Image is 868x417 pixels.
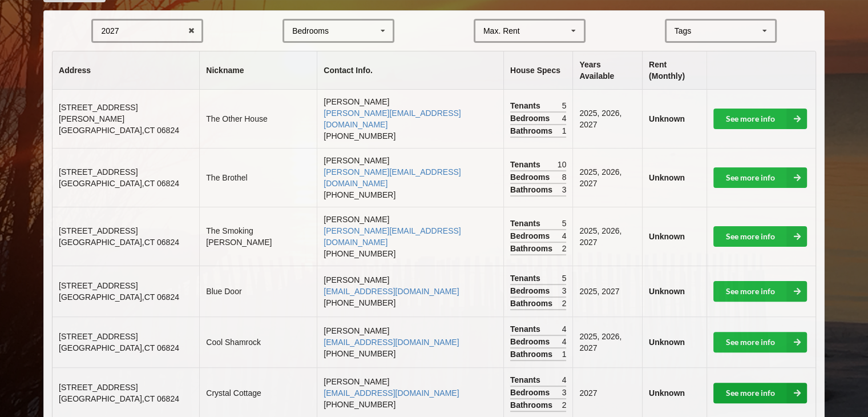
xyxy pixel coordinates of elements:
[562,374,567,386] span: 4
[483,27,520,35] div: Max. Rent
[562,348,567,360] span: 1
[572,51,642,90] th: Years Available
[649,338,685,347] b: Unknown
[572,316,642,367] td: 2025, 2026, 2027
[292,27,329,35] div: Bedrooms
[642,51,706,90] th: Rent (Monthly)
[572,148,642,207] td: 2025, 2026, 2027
[59,238,179,247] span: [GEOGRAPHIC_DATA] , CT 06824
[562,336,567,347] span: 4
[510,100,543,111] span: Tenants
[317,316,503,367] td: [PERSON_NAME] [PHONE_NUMBER]
[562,113,567,124] span: 4
[510,298,555,309] span: Bathrooms
[317,148,503,207] td: [PERSON_NAME] [PHONE_NUMBER]
[324,109,461,129] a: [PERSON_NAME][EMAIL_ADDRESS][DOMAIN_NAME]
[572,207,642,266] td: 2025, 2026, 2027
[562,125,567,137] span: 1
[324,226,461,247] a: [PERSON_NAME][EMAIL_ADDRESS][DOMAIN_NAME]
[59,292,179,302] span: [GEOGRAPHIC_DATA] , CT 06824
[59,226,138,235] span: [STREET_ADDRESS]
[558,159,567,170] span: 10
[59,126,179,135] span: [GEOGRAPHIC_DATA] , CT 06824
[317,266,503,316] td: [PERSON_NAME] [PHONE_NUMBER]
[59,343,179,352] span: [GEOGRAPHIC_DATA] , CT 06824
[649,114,685,123] b: Unknown
[572,266,642,316] td: 2025, 2027
[649,173,685,182] b: Unknown
[510,336,552,347] span: Bedrooms
[562,171,567,183] span: 8
[324,167,461,188] a: [PERSON_NAME][EMAIL_ADDRESS][DOMAIN_NAME]
[59,179,179,188] span: [GEOGRAPHIC_DATA] , CT 06824
[713,226,807,247] a: See more info
[562,285,567,296] span: 3
[101,27,119,35] div: 2027
[199,207,317,266] td: The Smoking [PERSON_NAME]
[649,287,685,296] b: Unknown
[510,243,555,254] span: Bathrooms
[510,399,555,411] span: Bathrooms
[503,51,572,90] th: House Specs
[510,125,555,137] span: Bathrooms
[562,184,567,195] span: 3
[317,90,503,148] td: [PERSON_NAME] [PHONE_NUMBER]
[324,287,459,296] a: [EMAIL_ADDRESS][DOMAIN_NAME]
[562,323,567,335] span: 4
[317,51,503,90] th: Contact Info.
[59,383,138,392] span: [STREET_ADDRESS]
[562,272,567,284] span: 5
[572,90,642,148] td: 2025, 2026, 2027
[562,100,567,111] span: 5
[713,109,807,129] a: See more info
[317,207,503,266] td: [PERSON_NAME] [PHONE_NUMBER]
[199,90,317,148] td: The Other House
[510,218,543,229] span: Tenants
[59,167,138,177] span: [STREET_ADDRESS]
[59,103,138,123] span: [STREET_ADDRESS][PERSON_NAME]
[324,338,459,347] a: [EMAIL_ADDRESS][DOMAIN_NAME]
[324,388,459,398] a: [EMAIL_ADDRESS][DOMAIN_NAME]
[562,243,567,254] span: 2
[199,266,317,316] td: Blue Door
[59,394,179,403] span: [GEOGRAPHIC_DATA] , CT 06824
[649,388,685,398] b: Unknown
[510,323,543,335] span: Tenants
[713,281,807,302] a: See more info
[562,387,567,398] span: 3
[713,167,807,188] a: See more info
[510,387,552,398] span: Bedrooms
[649,232,685,241] b: Unknown
[199,148,317,207] td: The Brothel
[510,348,555,360] span: Bathrooms
[713,332,807,352] a: See more info
[510,113,552,124] span: Bedrooms
[672,25,708,38] div: Tags
[510,285,552,296] span: Bedrooms
[510,171,552,183] span: Bedrooms
[713,383,807,403] a: See more info
[510,374,543,386] span: Tenants
[562,218,567,229] span: 5
[59,281,138,290] span: [STREET_ADDRESS]
[199,51,317,90] th: Nickname
[510,184,555,195] span: Bathrooms
[53,51,199,90] th: Address
[59,332,138,341] span: [STREET_ADDRESS]
[562,399,567,411] span: 2
[510,230,552,242] span: Bedrooms
[199,316,317,367] td: Cool Shamrock
[562,230,567,242] span: 4
[510,272,543,284] span: Tenants
[562,298,567,309] span: 2
[510,159,543,170] span: Tenants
